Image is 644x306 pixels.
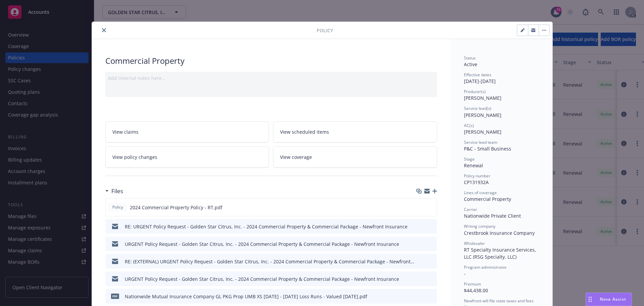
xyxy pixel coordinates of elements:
[112,128,139,135] span: View claims
[273,121,437,142] a: View scheduled items
[280,154,312,161] span: View coverage
[418,258,423,265] button: download file
[105,55,437,67] div: Commercial Property
[273,146,437,168] a: View coverage
[125,241,399,248] div: URGENT Policy Request - Golden Star Citrus, Inc. - 2024 Commercial Property & Commercial Package ...
[105,146,269,168] a: View policy changes
[418,223,423,230] button: download file
[586,293,594,306] div: Drag to move
[464,139,497,145] span: Service lead team
[464,241,485,246] span: Wholesaler
[108,75,434,82] div: Add internal notes here...
[464,247,537,260] span: RT Specialty Insurance Services, LLC (RSG Specialty, LLC)
[100,26,108,34] button: close
[464,281,481,287] span: Premium
[125,258,415,265] div: RE: (EXTERNAL) URGENT Policy Request - Golden Star Citrus, Inc. - 2024 Commercial Property & Comm...
[464,270,466,277] span: -
[464,298,534,304] span: Newfront will file state taxes and fees
[428,258,434,265] button: preview file
[111,187,123,195] h3: Files
[464,129,501,135] span: [PERSON_NAME]
[464,190,497,195] span: Lines of coverage
[428,223,434,230] button: preview file
[464,264,507,270] span: Program administrator
[418,275,423,282] button: download file
[464,207,477,212] span: Carrier
[130,204,222,211] span: 2024 Commercial Property Policy - RT.pdf
[105,187,123,195] div: Files
[464,72,491,78] span: Effective dates
[280,128,329,135] span: View scheduled items
[111,204,124,210] span: Policy
[600,296,626,302] span: Nova Assist
[105,121,269,142] a: View claims
[428,241,434,248] button: preview file
[464,156,475,162] span: Stage
[464,162,483,169] span: Renewal
[464,89,486,94] span: Producer(s)
[317,27,333,34] span: Policy
[464,145,511,152] span: P&C - Small Business
[428,204,434,211] button: preview file
[464,287,488,294] span: $44,438.00
[111,294,119,299] span: pdf
[125,275,399,282] div: URGENT Policy Request - Golden Star Citrus, Inc. - 2024 Commercial Property & Commercial Package ...
[464,95,501,101] span: [PERSON_NAME]
[417,204,423,211] button: download file
[464,179,489,185] span: CP131932A
[464,55,476,61] span: Status
[464,105,491,111] span: Service lead(s)
[125,223,408,230] div: RE: URGENT Policy Request - Golden Star Citrus, Inc. - 2024 Commercial Property & Commercial Pack...
[125,293,367,300] div: Nationwide Mutual Insurance Company GL PKG Prop UMB XS [DATE] - [DATE] Loss Runs - Valued [DATE].pdf
[586,293,632,306] button: Nova Assist
[464,213,521,219] span: Nationwide Private Client
[418,293,423,300] button: download file
[428,293,434,300] button: preview file
[464,230,535,236] span: Crestbrook Insurance Company
[112,154,157,161] span: View policy changes
[418,241,423,248] button: download file
[464,196,511,202] span: Commercial Property
[464,72,539,85] div: [DATE] - [DATE]
[464,173,490,179] span: Policy number
[464,123,474,128] span: AC(s)
[428,275,434,282] button: preview file
[464,112,501,118] span: [PERSON_NAME]
[464,223,495,229] span: Writing company
[464,61,477,68] span: Active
